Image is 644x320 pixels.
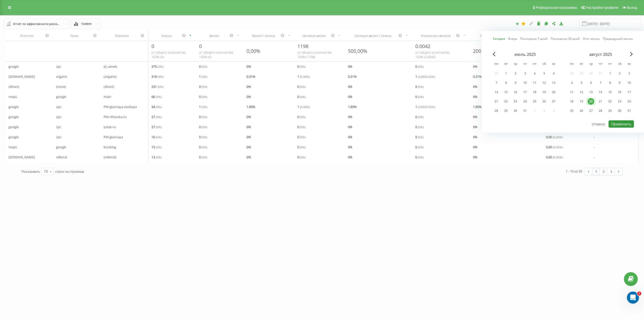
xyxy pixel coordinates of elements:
span: google [9,104,19,110]
div: 11 [531,80,538,86]
span: cpc- [56,114,62,120]
span: ( 0 %) [202,115,207,119]
div: 5 [578,80,585,86]
div: вт 15 июля 2025 г. [501,88,511,96]
span: ( 0 %) [156,105,162,109]
div: 21 [493,98,500,105]
span: 0 [297,84,306,90]
div: пн 25 авг. 2025 г. [567,107,577,115]
span: 1 [415,104,435,110]
span: 0 [199,94,207,100]
span: 1 [297,74,310,80]
div: пт 1 авг. 2025 г. [605,70,615,77]
span: 0 [151,43,154,50]
div: 200,00% [473,48,492,54]
div: ср 23 июля 2025 г. [511,98,520,105]
div: вт 26 авг. 2025 г. [577,107,586,115]
div: scrollable content [6,30,638,162]
span: 1198 [297,43,308,50]
div: чт 10 июля 2025 г. [520,79,530,87]
abbr: среда [512,60,519,68]
div: 23 [512,98,519,105]
div: Уникальных звонков [415,33,456,38]
span: 27 [151,124,162,130]
div: 2 [616,70,623,77]
div: пн 4 авг. 2025 г. [567,79,577,87]
span: PM-glavnaya-osobaya [104,104,137,110]
div: вс 24 авг. 2025 г. [624,98,634,105]
span: 0 % [473,94,477,100]
div: 16 [616,89,623,95]
span: (direct) [9,84,19,90]
span: 375 [151,63,163,69]
abbr: четверг [521,60,529,68]
div: Источник [9,33,45,38]
span: (direct) [104,84,114,90]
span: 0 [199,43,202,50]
span: ( 0.08 %) [300,75,310,79]
div: сб 2 авг. 2025 г. [615,70,624,77]
div: ср 16 июля 2025 г. [511,88,520,96]
span: 0 [415,114,424,120]
div: сб 19 июля 2025 г. [539,88,549,96]
div: 12 [541,80,547,86]
span: от общего количества 100% ( 1198 ) [297,50,332,59]
a: Вчера [508,36,517,41]
a: Предыдущий месяц [603,36,633,41]
span: cpc [56,124,61,130]
span: 1.85 % [473,104,482,110]
div: 13 [550,80,557,86]
span: ( 0 %) [156,115,162,119]
div: 9 [512,80,519,86]
div: Целевые звонки / Сеансы [348,33,398,38]
span: 0 [297,94,306,100]
div: чт 31 июля 2025 г. [520,107,530,115]
span: cpc- [56,104,62,110]
div: 8 [607,80,613,86]
div: 13 [588,89,594,95]
span: 0.31 % [473,74,482,80]
div: 18 [531,89,538,95]
div: 19 [578,98,585,105]
span: ( 0 %) [300,85,306,89]
div: чт 3 июля 2025 г. [520,70,530,77]
span: 0 [297,134,306,140]
div: 1 [607,70,613,77]
abbr: воскресенье [550,60,557,68]
span: ( 0 %) [156,125,162,129]
span: ( 0 %) [202,105,207,109]
span: ( 0 %) [300,115,306,119]
a: 2 [600,168,607,175]
abbr: четверг [597,60,604,68]
div: 19 [541,89,547,95]
div: вс 31 авг. 2025 г. [624,107,634,115]
span: ( 0 %) [156,95,162,99]
div: 6 [588,80,594,86]
div: 12 [578,89,585,95]
div: Звонки [199,33,229,38]
div: пт 15 авг. 2025 г. [605,88,615,96]
span: 0 [415,134,424,140]
abbr: пятница [531,60,538,68]
span: 1 [637,292,641,296]
div: 3 [522,70,528,77]
button: Отмена [589,120,608,128]
div: вс 6 июля 2025 г. [549,70,558,77]
div: сб 30 авг. 2025 г. [615,107,624,115]
div: 4 [531,70,538,77]
span: от общего количества 100% ( 0 ) [199,50,233,59]
div: 7 [597,80,604,86]
span: ( 0 %) [300,125,306,129]
span: google [9,134,19,140]
div: 5 [541,70,547,77]
abbr: воскресенье [625,60,633,68]
div: 31 [626,108,632,114]
abbr: суббота [616,60,623,68]
div: вт 12 авг. 2025 г. [577,88,586,96]
div: 15 [503,89,509,95]
div: Звонки / Сеансы [247,33,280,38]
div: 11 [569,89,575,95]
a: Сегодня [493,36,505,41]
span: 0 % [247,124,251,130]
span: google [9,124,19,130]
